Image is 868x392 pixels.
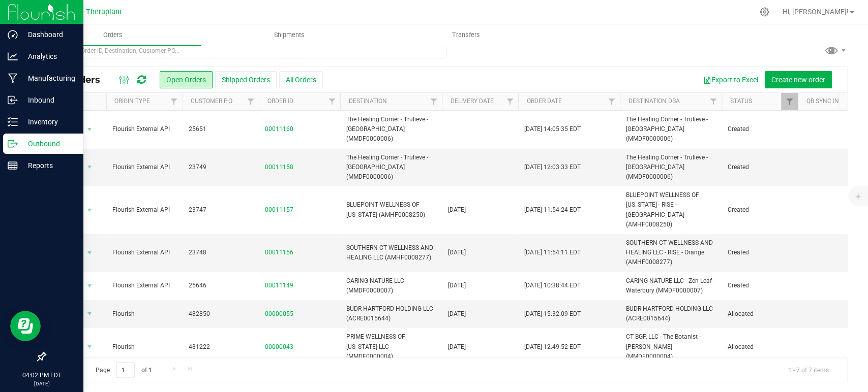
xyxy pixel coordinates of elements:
[524,281,581,290] span: [DATE] 10:38:44 EDT
[705,93,722,110] a: Filter
[697,71,765,88] button: Export to Excel
[626,190,715,230] span: BLUEPOINT WELLNESS OF [US_STATE] - RISE - [GEOGRAPHIC_DATA] (AMHF0008250)
[8,29,18,40] inline-svg: Dashboard
[189,248,253,257] span: 23748
[18,28,79,41] p: Dashboard
[89,30,136,40] span: Orders
[265,281,293,290] a: 00011149
[189,281,253,290] span: 25646
[524,248,581,257] span: [DATE] 11:54:11 EDT
[112,205,176,215] span: Flourish External API
[806,97,846,105] a: QB Sync Info
[603,93,620,110] a: Filter
[346,200,436,219] span: BLUEPOINT WELLNESS OF [US_STATE] (AMHF0008250)
[626,332,715,362] span: CT BGP, LLC - The Botanist - [PERSON_NAME] (MMDF0000004)
[166,93,183,110] a: Filter
[346,153,436,182] span: The Healing Corner - Trulieve - [GEOGRAPHIC_DATA] (MMDF0000006)
[18,94,79,106] p: Inbound
[18,159,79,172] p: Reports
[189,162,253,172] span: 23749
[87,362,160,378] span: Page of 1
[5,371,79,380] p: 04:02 PM EDT
[112,124,176,134] span: Flourish External API
[8,160,18,171] inline-svg: Reports
[771,76,825,84] span: Create new order
[24,24,201,46] a: Orders
[242,93,259,110] a: Filter
[758,7,771,17] div: Manage settings
[626,304,715,323] span: BUDR HARTFORD HOLDING LLC (ACRE0015644)
[728,281,792,290] span: Created
[524,342,581,352] span: [DATE] 12:49:52 EDT
[10,311,41,341] iframe: Resource center
[8,95,18,105] inline-svg: Inbound
[116,362,135,378] input: 1
[83,203,96,217] span: select
[626,115,715,144] span: The Healing Corner - Trulieve - [GEOGRAPHIC_DATA] (MMDF0000006)
[783,8,849,16] span: Hi, [PERSON_NAME]!
[781,93,798,110] a: Filter
[626,238,715,268] span: SOUTHERN CT WELLNESS AND HEALING LLC - RISE - Orange (AMHF0008277)
[8,73,18,83] inline-svg: Manufacturing
[448,248,466,257] span: [DATE]
[265,205,293,215] a: 00011157
[18,50,79,62] p: Analytics
[524,309,581,319] span: [DATE] 15:32:09 EDT
[265,342,293,352] a: 00000043
[377,24,554,46] a: Transfers
[83,307,96,321] span: select
[346,276,436,296] span: CARING NATURE LLC (MMDF0000007)
[112,342,176,352] span: Flourish
[86,8,122,16] span: Theraplant
[346,332,436,362] span: PRIME WELLNESS OF [US_STATE] LLC (MMDF0000004)
[8,51,18,61] inline-svg: Analytics
[83,246,96,260] span: select
[448,281,466,290] span: [DATE]
[265,162,293,172] a: 00011158
[450,97,493,105] a: Delivery Date
[83,122,96,137] span: select
[265,248,293,257] a: 00011156
[112,248,176,257] span: Flourish External API
[728,124,792,134] span: Created
[18,116,79,128] p: Inventory
[112,281,176,290] span: Flourish External API
[448,342,466,352] span: [DATE]
[438,30,493,40] span: Transfers
[5,380,79,387] p: [DATE]
[18,72,79,84] p: Manufacturing
[526,97,561,105] a: Order Date
[346,304,436,323] span: BUDR HARTFORD HOLDING LLC (ACRE0015644)
[45,43,446,58] input: Search Order ID, Destination, Customer PO...
[728,342,792,352] span: Allocated
[425,93,442,110] a: Filter
[626,153,715,182] span: The Healing Corner - Trulieve - [GEOGRAPHIC_DATA] (MMDF0000006)
[160,71,213,88] button: Open Orders
[524,162,581,172] span: [DATE] 12:03:33 EDT
[626,276,715,296] span: CARING NATURE LLC - Zen Leaf - Waterbury (MMDF0000007)
[112,309,176,319] span: Flourish
[780,362,837,377] span: 1 - 7 of 7 items
[728,248,792,257] span: Created
[323,93,340,110] a: Filter
[189,124,253,134] span: 25651
[83,340,96,354] span: select
[18,138,79,150] p: Outbound
[189,309,253,319] span: 482850
[728,309,792,319] span: Allocated
[730,97,752,105] a: Status
[501,93,518,110] a: Filter
[215,71,277,88] button: Shipped Orders
[191,97,232,105] a: Customer PO
[448,309,466,319] span: [DATE]
[765,71,832,88] button: Create new order
[83,279,96,293] span: select
[267,97,293,105] a: Order ID
[189,205,253,215] span: 23747
[524,124,581,134] span: [DATE] 14:05:35 EDT
[346,115,436,144] span: The Healing Corner - Trulieve - [GEOGRAPHIC_DATA] (MMDF0000006)
[112,162,176,172] span: Flourish External API
[728,162,792,172] span: Created
[265,309,293,319] a: 00000055
[279,71,323,88] button: All Orders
